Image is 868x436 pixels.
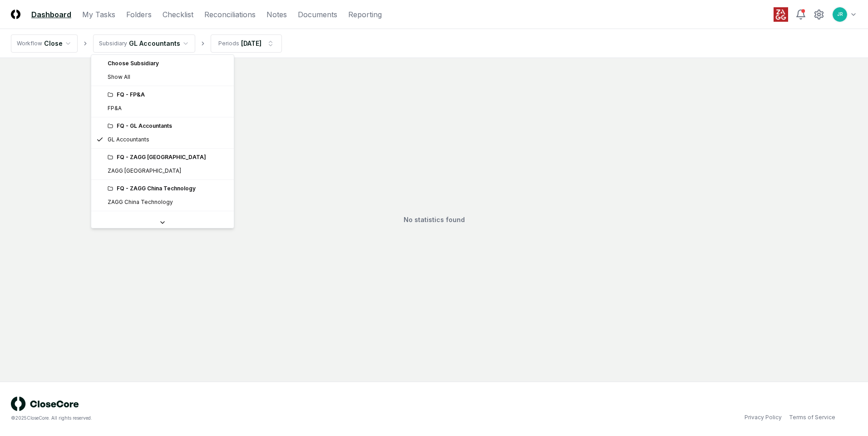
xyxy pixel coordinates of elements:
div: FP&A [108,104,122,112]
div: FQ - ZAGG [GEOGRAPHIC_DATA] Trading [108,216,228,224]
div: Choose Subsidiary [93,57,232,70]
div: ZAGG China Technology [108,198,173,206]
div: GL Accountants [108,136,149,144]
div: FQ - ZAGG [GEOGRAPHIC_DATA] [108,153,228,161]
div: FQ - GL Accountants [108,122,228,130]
div: FQ - FP&A [108,91,228,99]
span: Show All [108,73,130,81]
div: ZAGG [GEOGRAPHIC_DATA] [108,167,181,175]
div: FQ - ZAGG China Technology [108,184,228,193]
